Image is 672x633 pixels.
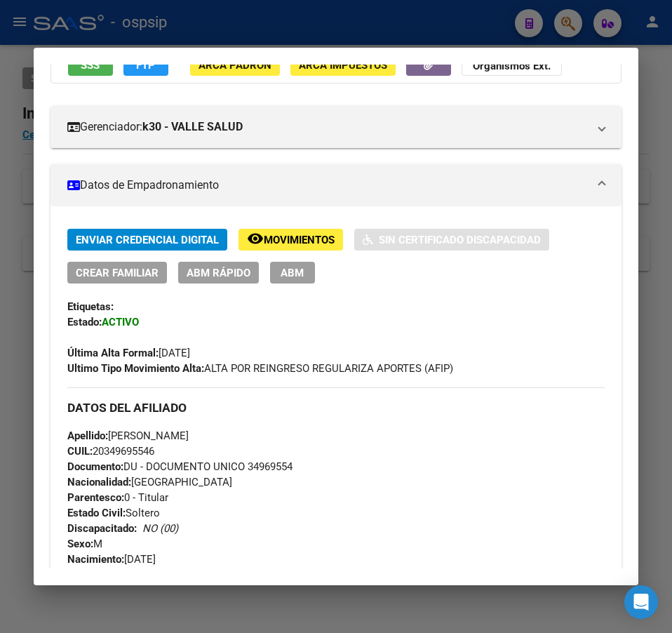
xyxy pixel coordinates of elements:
[67,347,159,359] strong: Última Alta Formal:
[51,164,621,206] mat-expansion-panel-header: Datos de Empadronamiento
[247,230,264,247] mat-icon: remove_red_eye
[68,54,113,76] button: SSS
[67,362,204,375] strong: Ultimo Tipo Movimiento Alta:
[67,507,160,519] span: Soltero
[51,106,621,148] mat-expansion-panel-header: Gerenciador:k30 - VALLE SALUD
[67,460,123,473] strong: Documento:
[67,119,588,135] mat-panel-title: Gerenciador:
[142,119,243,135] strong: k30 - VALLE SALUD
[281,267,304,279] span: ABM
[142,522,178,535] i: NO (00)
[102,316,139,328] strong: ACTIVO
[67,476,232,488] span: [GEOGRAPHIC_DATA]
[67,177,588,194] mat-panel-title: Datos de Empadronamiento
[67,362,453,375] span: ALTA POR REINGRESO REGULARIZA APORTES (AFIP)
[76,267,159,279] span: Crear Familiar
[67,229,227,251] button: Enviar Credencial Digital
[76,234,219,246] span: Enviar Credencial Digital
[67,507,126,519] strong: Estado Civil:
[67,460,293,473] span: DU - DOCUMENTO UNICO 34969554
[238,229,343,251] button: Movimientos
[67,553,124,566] strong: Nacimiento:
[67,553,156,566] span: [DATE]
[67,400,605,415] h3: DATOS DEL AFILIADO
[299,59,387,72] span: ARCA Impuestos
[123,54,168,76] button: FTP
[199,59,271,72] span: ARCA Padrón
[81,59,100,72] span: SSS
[67,568,104,581] span: 34
[67,429,108,442] strong: Apellido:
[67,262,167,284] button: Crear Familiar
[270,262,315,284] button: ABM
[67,445,154,458] span: 20349695546
[136,59,155,72] span: FTP
[187,267,250,279] span: ABM Rápido
[190,54,280,76] button: ARCA Padrón
[67,445,93,458] strong: CUIL:
[67,538,93,550] strong: Sexo:
[67,491,124,504] strong: Parentesco:
[67,476,131,488] strong: Nacionalidad:
[67,538,102,550] span: M
[473,60,551,72] strong: Organismos Ext.
[67,347,190,359] span: [DATE]
[67,522,137,535] strong: Discapacitado:
[67,429,189,442] span: [PERSON_NAME]
[354,229,549,251] button: Sin Certificado Discapacidad
[67,491,168,504] span: 0 - Titular
[290,54,396,76] button: ARCA Impuestos
[67,300,114,313] strong: Etiquetas:
[462,54,562,76] button: Organismos Ext.
[379,234,541,246] span: Sin Certificado Discapacidad
[67,316,102,328] strong: Estado:
[67,568,93,581] strong: Edad:
[178,262,259,284] button: ABM Rápido
[264,234,335,246] span: Movimientos
[624,585,658,619] div: Open Intercom Messenger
